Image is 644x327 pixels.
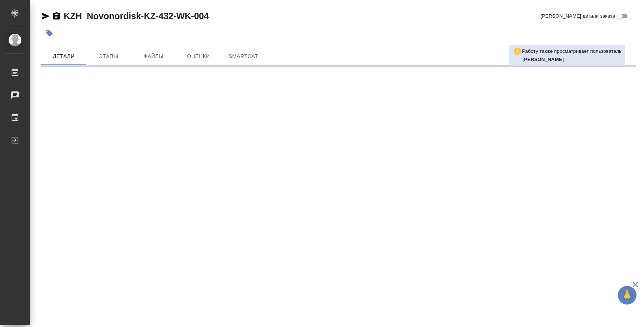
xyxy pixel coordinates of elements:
[41,12,50,21] button: Скопировать ссылку для ЯМессенджера
[541,12,615,20] span: [PERSON_NAME] детали заказа
[64,11,209,21] a: KZH_Novonordisk-KZ-432-WK-004
[618,286,637,305] button: 🙏
[91,52,127,61] span: Этапы
[180,52,216,61] span: Оценки
[41,25,58,42] button: Добавить тэг
[225,52,261,61] span: SmartCat
[52,12,61,21] button: Скопировать ссылку
[621,287,634,303] span: 🙏
[136,52,171,61] span: Файлы
[46,52,82,61] span: Детали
